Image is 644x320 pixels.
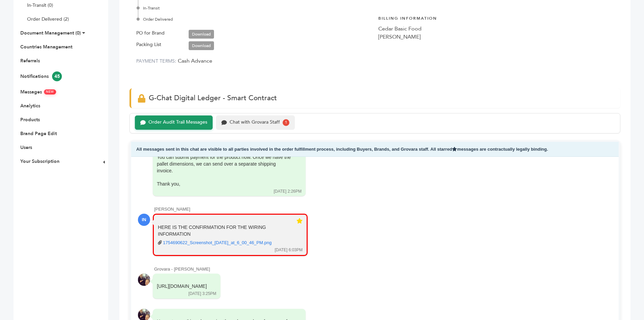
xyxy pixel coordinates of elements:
[20,58,40,64] a: Referrals
[20,103,40,109] a: Analytics
[157,283,207,290] div: [URL][DOMAIN_NAME]
[20,130,57,137] a: Brand Page Edit
[149,93,277,103] span: G-Chat Digital Ledger - Smart Contract
[148,120,207,125] div: Order Audit Trail Messages
[20,30,81,36] a: Document Management (0)
[274,189,302,194] div: [DATE] 2:26PM
[189,30,214,39] a: Download
[20,89,56,95] a: MessagesNEW
[27,16,69,22] a: Order Delivered (2)
[52,71,62,81] span: 45
[20,144,32,151] a: Users
[275,247,303,253] div: [DATE] 6:03PM
[378,10,614,25] h4: Billing Information
[157,141,292,187] div: Hi [PERSON_NAME] and [PERSON_NAME],
[178,57,212,65] span: Cash Advance
[131,142,619,157] div: All messages sent in this chat are visible to all parties involved in the order fulfillment proce...
[44,89,56,94] span: NEW
[20,158,59,165] a: Your Subscription
[158,224,293,246] div: HERE IS THE CONFIRMATION FOR THE WIRING INFORMATION
[136,41,161,49] label: Packing List
[188,291,216,297] div: [DATE] 3:25PM
[154,206,612,212] div: [PERSON_NAME]
[189,41,214,50] a: Download
[154,266,612,272] div: Grovara - [PERSON_NAME]
[157,181,292,188] div: Thank you,
[138,214,150,226] div: IN
[378,33,614,41] div: [PERSON_NAME]
[230,120,280,125] div: Chat with Grovara Staff
[157,154,292,174] div: You can submit payment for the product now. Once we have the pallet dimensions, we can send over ...
[20,73,62,80] a: Notifications45
[20,116,40,123] a: Products
[136,29,165,37] label: PO for Brand
[138,5,372,11] div: In-Transit
[138,16,372,22] div: Order Delivered
[27,2,53,8] a: In-Transit (0)
[283,119,289,126] div: 1
[163,240,271,246] a: 1754690622_Screenshot_[DATE]_at_6_00_46_PM.png
[378,25,614,33] div: Cedar Basic Food
[20,44,72,50] a: Countries Management
[136,58,176,64] label: PAYMENT TERMS:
